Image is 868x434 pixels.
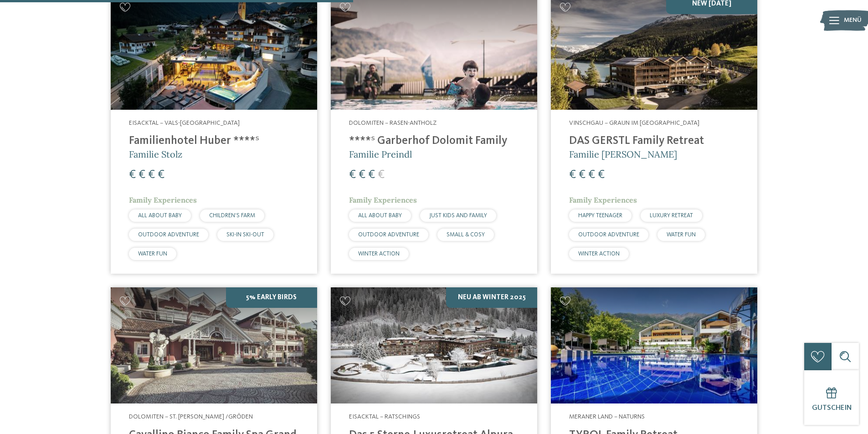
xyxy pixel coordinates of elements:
[358,213,402,219] span: ALL ABOUT BABY
[804,370,859,425] a: Gutschein
[650,213,693,219] span: LUXURY RETREAT
[598,169,605,181] span: €
[569,414,645,420] span: Meraner Land – Naturns
[579,169,586,181] span: €
[578,251,620,257] span: WINTER ACTION
[349,169,356,181] span: €
[349,414,420,420] span: Eisacktal – Ratschings
[569,148,677,160] span: Familie [PERSON_NAME]
[588,169,595,181] span: €
[349,134,519,148] h4: ****ˢ Garberhof Dolomit Family
[139,169,145,181] span: €
[129,169,136,181] span: €
[129,134,299,148] h4: Familienhotel Huber ****ˢ
[129,195,197,204] span: Family Experiences
[158,169,164,181] span: €
[551,287,757,403] img: Familien Wellness Residence Tyrol ****
[331,287,537,403] img: Familienhotels gesucht? Hier findet ihr die besten!
[359,169,365,181] span: €
[569,134,739,148] h4: DAS GERSTL Family Retreat
[138,251,167,257] span: WATER FUN
[226,232,264,238] span: SKI-IN SKI-OUT
[569,169,576,181] span: €
[429,213,487,219] span: JUST KIDS AND FAMILY
[138,213,182,219] span: ALL ABOUT BABY
[148,169,155,181] span: €
[129,120,240,126] span: Eisacktal – Vals-[GEOGRAPHIC_DATA]
[349,120,437,126] span: Dolomiten – Rasen-Antholz
[111,287,317,403] img: Family Spa Grand Hotel Cavallino Bianco ****ˢ
[358,251,400,257] span: WINTER ACTION
[138,232,199,238] span: OUTDOOR ADVENTURE
[578,232,639,238] span: OUTDOOR ADVENTURE
[667,232,696,238] span: WATER FUN
[447,232,485,238] span: SMALL & COSY
[349,195,417,204] span: Family Experiences
[569,195,637,204] span: Family Experiences
[209,213,255,219] span: CHILDREN’S FARM
[358,232,419,238] span: OUTDOOR ADVENTURE
[129,148,182,160] span: Familie Stolz
[578,213,622,219] span: HAPPY TEENAGER
[349,148,412,160] span: Familie Preindl
[368,169,375,181] span: €
[569,120,699,126] span: Vinschgau – Graun im [GEOGRAPHIC_DATA]
[129,414,253,420] span: Dolomiten – St. [PERSON_NAME] /Gröden
[378,169,385,181] span: €
[812,404,852,412] span: Gutschein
